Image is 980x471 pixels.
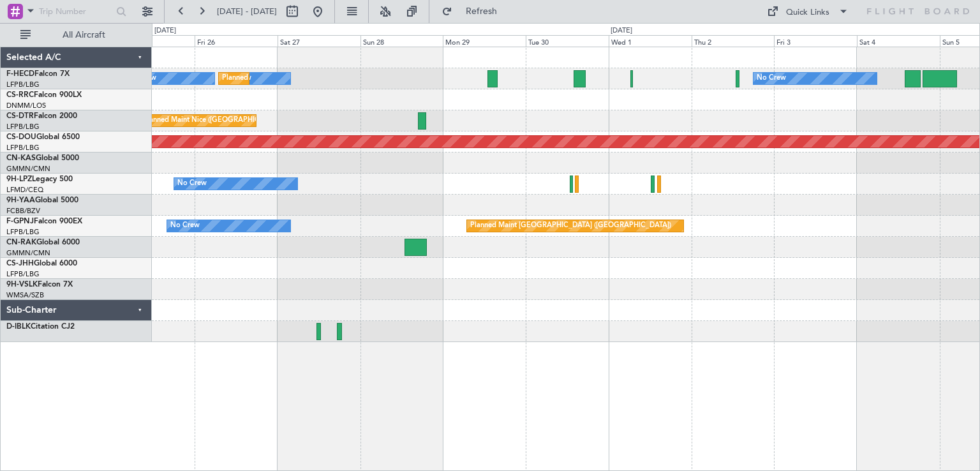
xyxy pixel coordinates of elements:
span: CS-JHH [6,260,34,267]
a: 9H-YAAGlobal 5000 [6,197,78,204]
a: LFPB/LBG [6,227,40,237]
div: Sat 4 [857,35,940,47]
span: 9H-YAA [6,197,35,204]
div: [DATE] [154,26,176,36]
a: F-HECDFalcon 7X [6,70,70,78]
div: [DATE] [611,26,632,36]
span: CS-RRC [6,91,34,99]
a: 9H-LPZLegacy 500 [6,176,73,183]
a: CS-JHHGlobal 6000 [6,260,77,267]
a: CS-RRCFalcon 900LX [6,91,82,99]
button: Refresh [436,1,512,22]
button: All Aircraft [14,25,138,45]
div: Wed 1 [609,35,692,47]
div: Fri 3 [774,35,857,47]
span: 9H-VSLK [6,281,38,288]
span: F-GPNJ [6,218,34,225]
div: Thu 25 [112,35,195,47]
div: No Crew [170,216,200,235]
div: No Crew [177,174,207,193]
div: Quick Links [786,6,829,19]
a: CN-KASGlobal 5000 [6,154,79,162]
span: All Aircraft [33,31,135,40]
div: Sat 27 [278,35,360,47]
a: FCBB/BZV [6,206,40,216]
a: D-IBLKCitation CJ2 [6,323,75,331]
div: Sun 28 [360,35,443,47]
div: No Crew [757,69,786,88]
div: Planned Maint Nice ([GEOGRAPHIC_DATA]) [143,111,285,130]
span: CN-RAK [6,239,36,246]
a: LFPB/LBG [6,80,40,89]
a: DNMM/LOS [6,101,46,110]
a: WMSA/SZB [6,290,44,300]
div: Planned Maint [GEOGRAPHIC_DATA] ([GEOGRAPHIC_DATA]) [222,69,423,88]
span: F-HECD [6,70,34,78]
a: LFPB/LBG [6,269,40,279]
div: Tue 30 [526,35,609,47]
a: 9H-VSLKFalcon 7X [6,281,73,288]
span: 9H-LPZ [6,176,32,183]
a: GMMN/CMN [6,164,50,174]
span: Refresh [455,7,509,16]
span: CN-KAS [6,154,36,162]
div: Mon 29 [443,35,526,47]
div: Thu 2 [692,35,775,47]
a: CS-DTRFalcon 2000 [6,112,77,120]
div: Fri 26 [195,35,278,47]
a: LFMD/CEQ [6,185,43,195]
a: GMMN/CMN [6,248,50,258]
a: CS-DOUGlobal 6500 [6,133,80,141]
span: CS-DOU [6,133,36,141]
button: Quick Links [761,1,855,22]
div: Planned Maint [GEOGRAPHIC_DATA] ([GEOGRAPHIC_DATA]) [470,216,671,235]
span: [DATE] - [DATE] [217,6,277,17]
a: F-GPNJFalcon 900EX [6,218,82,225]
input: Trip Number [39,2,112,21]
span: CS-DTR [6,112,34,120]
span: D-IBLK [6,323,31,331]
a: CN-RAKGlobal 6000 [6,239,80,246]
a: LFPB/LBG [6,122,40,131]
a: LFPB/LBG [6,143,40,153]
